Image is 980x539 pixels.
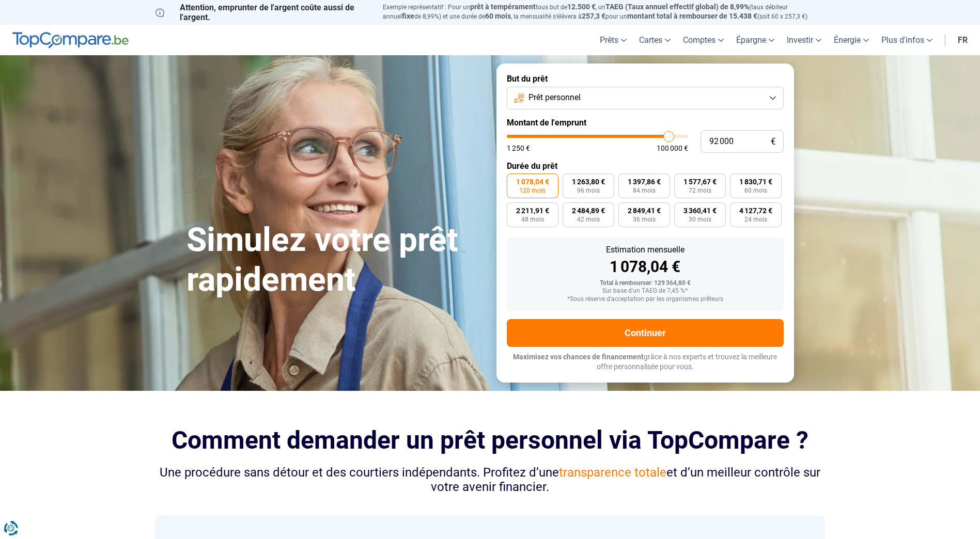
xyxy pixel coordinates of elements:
[689,216,711,223] span: 30 mois
[627,12,757,20] span: montant total à rembourser de 15.438 €
[582,12,605,20] span: 257,3 €
[744,216,767,223] span: 24 mois
[507,145,530,152] span: 1 250 €
[605,3,749,11] span: TAEG (Taux annuel effectif global) de 8,99%
[155,3,370,22] p: Attention, emprunter de l'argent coûte aussi de l'argent.
[628,178,661,185] span: 1 397,86 €
[572,178,605,185] span: 1 263,80 €
[513,353,644,361] span: Maximisez vos chances de financement
[633,187,656,194] span: 84 mois
[683,178,717,185] span: 1 577,67 €
[657,145,688,152] span: 100 000 €
[507,87,784,109] button: Prêt personnel
[515,296,775,303] div: *Sous réserve d'acceptation par les organismes prêteurs
[155,426,825,454] h2: Comment demander un prêt personnel via TopCompare ?
[730,25,781,55] a: Épargne
[677,25,730,55] a: Comptes
[633,216,656,223] span: 36 mois
[521,216,544,223] span: 48 mois
[507,74,784,84] label: But du prêt
[828,25,875,55] a: Énergie
[528,92,581,103] span: Prêt personnel
[567,3,596,11] span: 12.500 €
[507,118,784,128] label: Montant de l'emprunt
[515,280,775,287] div: Total à rembourser: 129 364,80 €
[155,465,825,495] div: Une procédure sans détour et des courtiers indépendants. Profitez d’une et d’un meilleur contrôle...
[744,187,767,194] span: 60 mois
[739,207,772,214] span: 4 127,72 €
[507,161,784,171] label: Durée du prêt
[781,25,828,55] a: Investir
[628,207,661,214] span: 2 849,41 €
[507,352,784,372] p: grâce à nos experts et trouvez la meilleure offre personnalisée pour vous.
[771,137,775,146] span: €
[572,207,605,214] span: 2 484,89 €
[594,25,633,55] a: Prêts
[952,25,974,55] a: fr
[507,319,784,347] button: Continuer
[485,12,511,20] span: 60 mois
[689,187,711,194] span: 72 mois
[470,3,536,11] span: prêt à tempérament
[633,25,677,55] a: Cartes
[402,12,414,20] span: fixe
[739,178,772,185] span: 1 830,71 €
[383,3,825,21] p: Exemple représentatif : Pour un tous but de , un (taux débiteur annuel de 8,99%) et une durée de ...
[559,465,666,480] span: transparence totale
[875,25,939,55] a: Plus d'infos
[577,216,600,223] span: 42 mois
[516,207,549,214] span: 2 211,91 €
[12,32,129,49] img: TopCompare
[516,178,549,185] span: 1 078,04 €
[519,187,546,194] span: 120 mois
[515,288,775,295] div: Sur base d'un TAEG de 7,45 %*
[515,246,775,254] div: Estimation mensuelle
[186,220,484,300] h1: Simulez votre prêt rapidement
[515,259,775,275] div: 1 078,04 €
[577,187,600,194] span: 96 mois
[683,207,717,214] span: 3 360,41 €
